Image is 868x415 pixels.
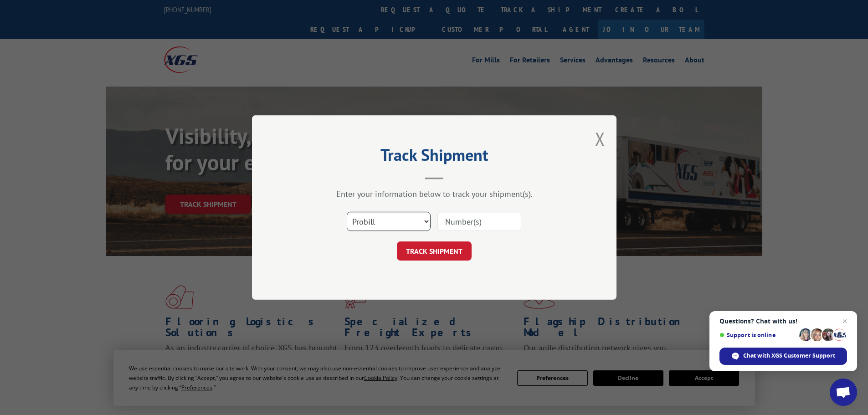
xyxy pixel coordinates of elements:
[830,379,857,406] div: Open chat
[397,241,472,261] button: TRACK SHIPMENT
[298,149,571,166] h2: Track Shipment
[437,212,521,231] input: Number(s)
[743,352,835,360] span: Chat with XGS Customer Support
[719,332,796,338] span: Support is online
[298,189,571,199] div: Enter your information below to track your shipment(s).
[719,318,847,325] span: Questions? Chat with us!
[719,348,847,365] div: Chat with XGS Customer Support
[595,127,605,151] button: Close modal
[839,316,850,327] span: Close chat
